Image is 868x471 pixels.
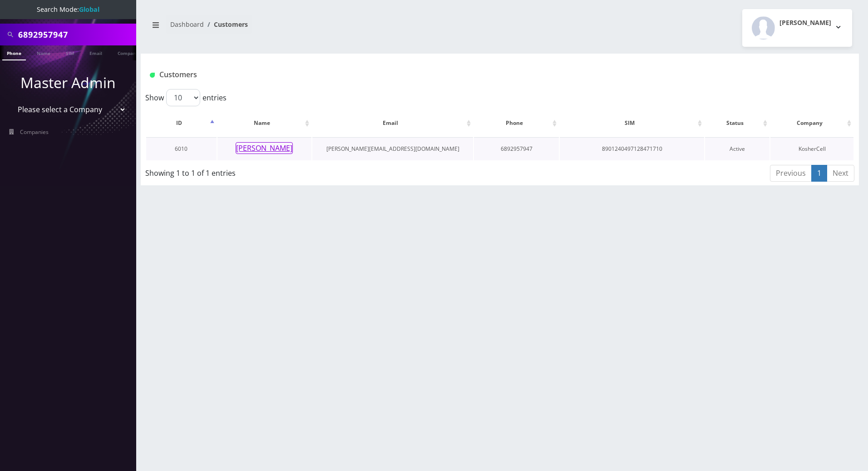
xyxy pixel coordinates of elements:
[811,165,827,182] a: 1
[166,89,200,106] select: Showentries
[150,70,731,79] h1: Customers
[146,137,217,160] td: 6010
[560,110,704,136] th: SIM: activate to sort column ascending
[145,89,227,106] label: Show entries
[204,20,248,29] li: Customers
[85,45,107,59] a: Email
[146,110,217,136] th: ID: activate to sort column descending
[312,110,473,136] th: Email: activate to sort column ascending
[37,5,99,14] span: Search Mode:
[32,45,55,59] a: Name
[170,20,204,29] a: Dashboard
[705,110,769,136] th: Status: activate to sort column ascending
[770,110,853,136] th: Company: activate to sort column ascending
[827,165,854,182] a: Next
[770,137,853,160] td: KosherCell
[474,137,559,160] td: 6892957947
[79,5,99,14] strong: Global
[312,137,473,160] td: [PERSON_NAME][EMAIL_ADDRESS][DOMAIN_NAME]
[61,45,79,59] a: SIM
[705,137,769,160] td: Active
[20,128,49,136] span: Companies
[236,142,293,154] button: [PERSON_NAME]
[742,9,852,47] button: [PERSON_NAME]
[770,165,812,182] a: Previous
[18,26,134,43] input: Search All Companies
[145,164,434,178] div: Showing 1 to 1 of 1 entries
[217,110,311,136] th: Name: activate to sort column ascending
[113,45,143,59] a: Company
[474,110,559,136] th: Phone: activate to sort column ascending
[2,45,26,60] a: Phone
[148,15,493,41] nav: breadcrumb
[779,19,831,27] h2: [PERSON_NAME]
[560,137,704,160] td: 8901240497128471710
